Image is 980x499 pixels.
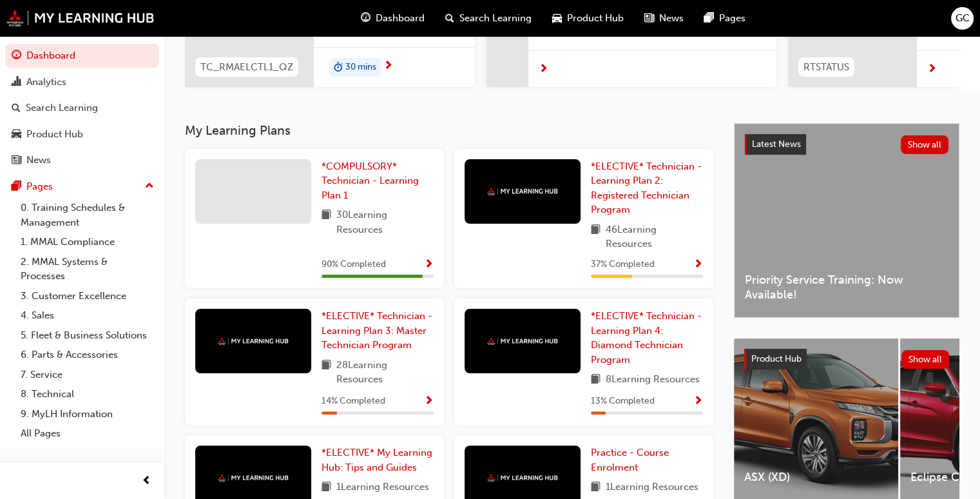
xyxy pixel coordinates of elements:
[361,10,370,26] span: guage-icon
[322,159,434,203] a: *COMPULSORY* Technician - Learning Plan 1
[15,252,159,286] a: 2. MMAL Systems & Processes
[591,161,702,216] span: *ELECTIVE* Technician - Learning Plan 2: Registered Technician Program
[927,64,937,75] span: next-icon
[567,11,624,26] span: Product Hub
[12,181,21,193] span: pages-icon
[26,153,51,168] div: News
[322,309,434,353] a: *ELECTIVE* Technician - Learning Plan 3: Master Technician Program
[644,10,654,26] span: news-icon
[606,222,703,251] span: 46 Learning Resources
[336,358,434,387] span: 28 Learning Resources
[745,134,948,155] a: Latest NewsShow all
[693,259,703,271] span: Show Progress
[591,372,600,388] span: book-icon
[322,447,432,473] span: *ELECTIVE* My Learning Hub: Tips and Guides
[26,179,53,194] div: Pages
[12,129,21,141] span: car-icon
[6,10,155,26] img: mmal
[704,10,714,26] span: pages-icon
[322,358,331,387] span: book-icon
[634,5,694,32] a: news-iconNews
[322,394,385,409] span: 14 % Completed
[5,148,159,172] a: News
[15,198,159,232] a: 0. Training Schedules & Management
[745,273,948,302] span: Priority Service Training: Now Available!
[459,11,532,26] span: Search Learning
[26,101,98,115] div: Search Learning
[5,175,159,199] button: Pages
[719,11,745,26] span: Pages
[751,353,802,364] span: Product Hub
[951,7,974,30] button: GC
[12,50,21,62] span: guage-icon
[901,135,949,154] button: Show all
[693,257,703,273] button: Show Progress
[15,232,159,252] a: 1. MMAL Compliance
[15,326,159,346] a: 5. Fleet & Business Solutions
[734,123,959,318] a: Latest NewsShow allPriority Service Training: Now Available!
[15,365,159,385] a: 7. Service
[606,480,698,496] span: 1 Learning Resources
[487,474,558,482] img: mmal
[15,384,159,404] a: 8. Technical
[591,222,600,251] span: book-icon
[693,393,703,409] button: Show Progress
[5,122,159,146] a: Product Hub
[744,349,949,369] a: Product HubShow all
[591,480,600,496] span: book-icon
[26,127,83,142] div: Product Hub
[591,445,703,475] a: Practice - Course Enrolment
[200,60,293,75] span: TC_RMAELCTL1_QZ
[218,474,289,482] img: mmal
[5,44,159,68] a: Dashboard
[424,393,434,409] button: Show Progress
[542,5,634,32] a: car-iconProduct Hub
[218,337,289,346] img: mmal
[591,159,703,217] a: *ELECTIVE* Technician - Learning Plan 2: Registered Technician Program
[322,257,386,272] span: 90 % Completed
[591,309,703,367] a: *ELECTIVE* Technician - Learning Plan 4: Diamond Technician Program
[383,61,393,72] span: next-icon
[142,473,151,489] span: prev-icon
[26,75,66,90] div: Analytics
[12,77,21,88] span: chart-icon
[145,178,154,195] span: up-icon
[322,208,331,237] span: book-icon
[424,396,434,407] span: Show Progress
[12,103,21,114] span: search-icon
[351,5,435,32] a: guage-iconDashboard
[334,59,343,76] span: duration-icon
[185,123,713,138] h3: My Learning Plans
[5,96,159,120] a: Search Learning
[901,350,950,369] button: Show all
[336,480,429,496] span: 1 Learning Resources
[336,208,434,237] span: 30 Learning Resources
[322,445,434,475] a: *ELECTIVE* My Learning Hub: Tips and Guides
[591,257,655,272] span: 37 % Completed
[322,310,432,351] span: *ELECTIVE* Technician - Learning Plan 3: Master Technician Program
[435,5,542,32] a: search-iconSearch Learning
[376,11,425,26] span: Dashboard
[744,470,888,485] span: ASX (XD)
[803,60,849,75] span: RTSTATUS
[694,5,756,32] a: pages-iconPages
[15,345,159,365] a: 6. Parts & Accessories
[752,139,801,150] span: Latest News
[487,337,558,346] img: mmal
[956,11,970,26] span: GC
[591,310,702,366] span: *ELECTIVE* Technician - Learning Plan 4: Diamond Technician Program
[659,11,684,26] span: News
[539,64,548,75] span: next-icon
[606,372,700,388] span: 8 Learning Resources
[487,187,558,195] img: mmal
[591,394,655,409] span: 13 % Completed
[424,259,434,271] span: Show Progress
[552,10,562,26] span: car-icon
[12,155,21,166] span: news-icon
[15,404,159,424] a: 9. MyLH Information
[345,60,376,75] span: 30 mins
[322,161,419,201] span: *COMPULSORY* Technician - Learning Plan 1
[5,41,159,175] button: DashboardAnalyticsSearch LearningProduct HubNews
